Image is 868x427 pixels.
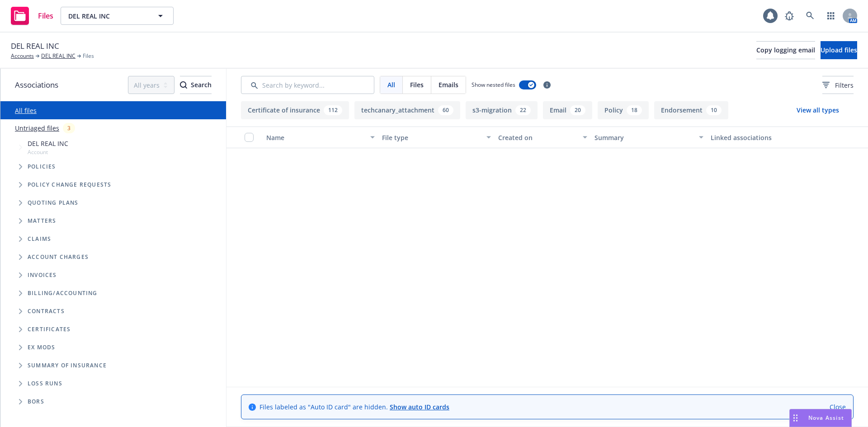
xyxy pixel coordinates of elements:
span: Copy logging email [756,46,815,54]
div: 10 [706,105,722,115]
span: BORs [28,399,44,404]
a: Files [7,3,57,28]
span: Files [83,52,94,60]
span: Nova Assist [808,414,844,422]
button: Created on [495,127,591,148]
span: Billing/Accounting [28,291,98,296]
div: Drag to move [790,409,801,427]
span: Claims [28,236,51,242]
a: Untriaged files [15,123,59,133]
a: Close [830,402,846,412]
a: Show auto ID cards [390,403,449,411]
div: Linked associations [711,133,819,142]
div: Summary [594,133,693,142]
button: s3-migration [466,101,538,119]
span: Files [410,80,424,89]
span: Filters [822,80,854,90]
a: DEL REAL INC [41,52,75,60]
button: Nova Assist [789,409,852,427]
button: SearchSearch [180,76,212,94]
span: Account charges [28,254,89,260]
span: Certificates [28,327,71,332]
span: Invoices [28,272,57,278]
div: 3 [63,123,75,133]
input: Search by keyword... [241,76,374,94]
input: Select all [245,133,254,142]
div: Search [180,76,212,94]
span: Matters [28,218,56,224]
span: All [387,80,395,89]
button: Name [263,127,378,148]
button: Endorsement [654,101,728,119]
a: Report a Bug [780,7,798,25]
span: Quoting plans [28,200,79,206]
span: Upload files [821,46,857,54]
span: Contracts [28,309,65,314]
button: Email [543,101,592,119]
button: File type [378,127,494,148]
span: DEL REAL INC [11,40,59,52]
div: File type [382,133,481,142]
span: Policy change requests [28,182,111,188]
button: Copy logging email [756,41,815,59]
span: Show nested files [472,81,515,89]
div: Created on [498,133,578,142]
button: Upload files [821,41,857,59]
button: View all types [782,101,854,119]
div: 60 [438,105,453,115]
button: techcanary_attachment [354,101,460,119]
div: Folder Tree Example [0,284,226,411]
span: Loss Runs [28,381,62,386]
span: Files labeled as "Auto ID card" are hidden. [259,402,449,412]
button: Filters [822,76,854,94]
span: Associations [15,79,58,91]
a: Switch app [822,7,840,25]
span: Ex Mods [28,345,55,350]
a: All files [15,106,37,115]
span: Policies [28,164,56,169]
span: Emails [439,80,458,89]
span: Filters [835,80,854,90]
div: 22 [515,105,531,115]
span: Files [38,12,53,19]
a: Search [801,7,819,25]
div: 112 [324,105,342,115]
a: Accounts [11,52,34,60]
span: DEL REAL INC [68,11,146,21]
button: DEL REAL INC [61,7,174,25]
button: Policy [598,101,649,119]
div: Tree Example [0,137,226,284]
div: 20 [570,105,585,115]
button: Linked associations [707,127,823,148]
div: Name [266,133,365,142]
button: Certificate of insurance [241,101,349,119]
div: 18 [627,105,642,115]
svg: Search [180,81,187,89]
span: Account [28,148,68,156]
span: DEL REAL INC [28,139,68,148]
button: Summary [591,127,707,148]
span: Summary of insurance [28,363,107,368]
